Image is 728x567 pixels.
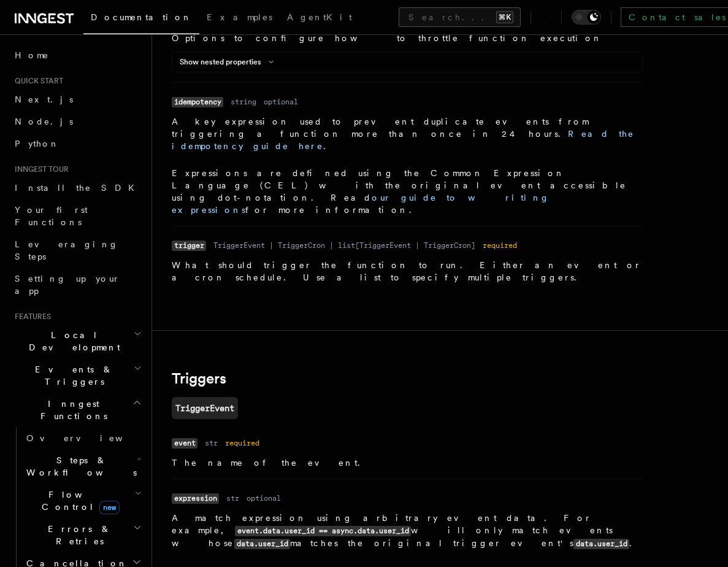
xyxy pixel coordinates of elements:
[207,12,272,22] span: Examples
[10,324,144,358] button: Local Development
[21,427,144,449] a: Overview
[483,241,517,250] dd: required
[10,76,63,86] span: Quick start
[180,57,278,67] button: Show nested properties
[172,167,643,216] p: Expressions are defined using the Common Expression Language (CEL) with the original event access...
[235,526,411,536] code: event.data.user_id == async.data.user_id
[172,32,643,44] p: Options to configure how to throttle function execution
[172,457,643,469] p: The name of the event.
[199,4,280,33] a: Examples
[264,97,298,107] dd: optional
[83,4,199,34] a: Documentation
[172,493,219,504] code: expression
[10,133,144,155] a: Python
[15,139,59,148] span: Python
[172,97,223,107] code: idempotency
[234,539,290,549] code: data.user_id
[225,438,259,448] dd: required
[10,110,144,133] a: Node.js
[10,164,69,174] span: Inngest tour
[10,268,144,302] a: Setting up your app
[21,449,144,484] button: Steps & Workflows
[15,274,120,296] span: Setting up your app
[10,233,144,268] a: Leveraging Steps
[15,94,73,104] span: Next.js
[247,493,281,503] dd: optional
[496,11,513,23] kbd: ⌘K
[15,117,73,126] span: Node.js
[91,12,192,22] span: Documentation
[21,454,137,479] span: Steps & Workflows
[172,115,643,152] p: A key expression used to prevent duplicate events from triggering a function more than once in 24...
[172,370,226,387] a: Triggers
[10,312,51,322] span: Features
[172,241,206,251] code: trigger
[21,523,133,547] span: Errors & Retries
[15,183,142,193] span: Install the SDK
[399,7,521,27] button: Search...⌘K
[572,10,601,25] button: Toggle dark mode
[205,438,218,448] dd: str
[10,88,144,110] a: Next.js
[213,241,475,250] dd: TriggerEvent | TriggerCron | list[TriggerEvent | TriggerCron]
[226,493,239,503] dd: str
[10,393,144,427] button: Inngest Functions
[231,97,256,107] dd: string
[26,433,153,443] span: Overview
[10,44,144,66] a: Home
[280,4,359,33] a: AgentKit
[10,358,144,393] button: Events & Triggers
[172,259,643,283] p: What should trigger the function to run. Either an event or a cron schedule. Use a list to specif...
[99,501,120,514] span: new
[10,363,134,388] span: Events & Triggers
[21,484,144,518] button: Flow Controlnew
[21,518,144,552] button: Errors & Retries
[10,398,132,422] span: Inngest Functions
[172,512,643,550] p: A match expression using arbitrary event data. For example, will only match events whose matches ...
[172,397,238,419] a: TriggerEvent
[172,438,197,449] code: event
[10,329,134,353] span: Local Development
[10,177,144,199] a: Install the SDK
[287,12,352,22] span: AgentKit
[15,49,49,61] span: Home
[15,205,88,227] span: Your first Functions
[15,239,118,261] span: Leveraging Steps
[573,539,629,549] code: data.user_id
[10,199,144,233] a: Your first Functions
[21,488,135,513] span: Flow Control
